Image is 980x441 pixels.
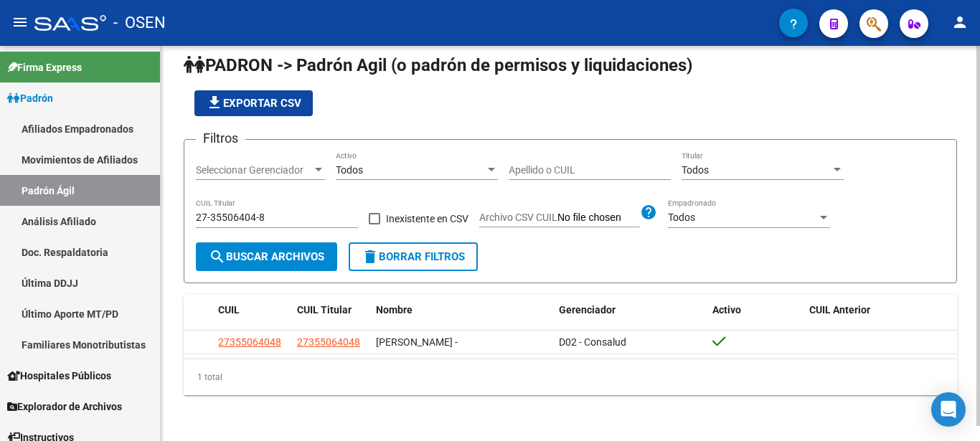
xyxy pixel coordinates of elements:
[7,368,111,384] span: Hospitales Públicos
[376,336,458,348] span: [PERSON_NAME] -
[7,60,82,75] span: Firma Express
[668,212,695,223] span: Todos
[209,248,226,265] mat-icon: search
[196,242,337,271] button: Buscar Archivos
[479,212,557,223] span: Archivo CSV CUIL
[184,55,692,75] span: PADRON -> Padrón Agil (o padrón de permisos y liquidaciones)
[349,242,478,271] button: Borrar Filtros
[553,295,707,326] datatable-header-cell: Gerenciador
[559,304,616,316] span: Gerenciador
[712,304,741,316] span: Activo
[336,164,363,176] span: Todos
[218,336,281,348] span: 27355064048
[291,295,370,326] datatable-header-cell: CUIL Titular
[557,212,640,224] input: Archivo CSV CUIL
[206,97,301,110] span: Exportar CSV
[11,14,29,31] mat-icon: menu
[209,250,324,263] span: Buscar Archivos
[362,248,379,265] mat-icon: delete
[297,336,360,348] span: 27355064048
[218,304,240,316] span: CUIL
[362,250,465,263] span: Borrar Filtros
[804,295,958,326] datatable-header-cell: CUIL Anterior
[951,14,969,31] mat-icon: person
[184,359,957,395] div: 1 total
[194,90,313,116] button: Exportar CSV
[376,304,413,316] span: Nombre
[7,90,53,106] span: Padrón
[297,304,352,316] span: CUIL Titular
[640,204,657,221] mat-icon: help
[7,399,122,414] span: Explorador de Archivos
[206,94,223,111] mat-icon: file_download
[113,7,166,39] span: - OSEN
[370,295,553,326] datatable-header-cell: Nombre
[809,304,870,316] span: CUIL Anterior
[682,164,709,176] span: Todos
[931,392,966,427] div: Open Intercom Messenger
[196,164,312,176] span: Seleccionar Gerenciador
[559,336,626,348] span: D02 - Consalud
[386,210,468,227] span: Inexistente en CSV
[707,295,804,326] datatable-header-cell: Activo
[212,295,291,326] datatable-header-cell: CUIL
[196,128,245,148] h3: Filtros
